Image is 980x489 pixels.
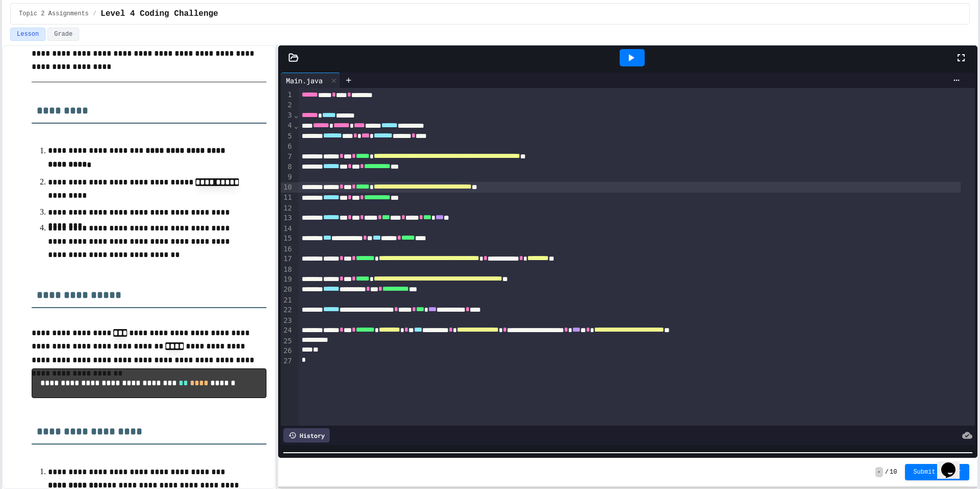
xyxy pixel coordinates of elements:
[281,90,293,100] div: 1
[281,274,293,285] div: 19
[281,244,293,254] div: 16
[281,142,293,152] div: 6
[281,325,293,336] div: 24
[913,468,961,476] span: Submit Answer
[281,100,293,110] div: 2
[937,448,970,479] iframe: chat widget
[281,285,293,295] div: 20
[93,10,96,18] span: /
[283,428,330,443] div: History
[281,152,293,162] div: 7
[281,265,293,275] div: 18
[19,10,89,18] span: Topic 2 Assignments
[281,356,293,366] div: 27
[281,131,293,142] div: 5
[281,203,293,214] div: 12
[281,305,293,315] div: 22
[281,73,340,88] div: Main.java
[281,254,293,264] div: 17
[875,467,883,477] span: -
[281,224,293,234] div: 14
[293,122,299,130] span: Fold line
[281,336,293,346] div: 25
[885,468,889,476] span: /
[281,172,293,182] div: 9
[281,213,293,223] div: 13
[281,234,293,244] div: 15
[281,162,293,172] div: 8
[101,8,218,20] span: Level 4 Coding Challenge
[281,75,328,86] div: Main.java
[890,468,897,476] span: 10
[281,346,293,356] div: 26
[293,111,299,119] span: Fold line
[10,28,45,41] button: Lesson
[281,110,293,121] div: 3
[47,28,79,41] button: Grade
[905,464,969,480] button: Submit Answer
[281,182,293,193] div: 10
[281,121,293,131] div: 4
[281,193,293,203] div: 11
[281,295,293,306] div: 21
[281,316,293,326] div: 23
